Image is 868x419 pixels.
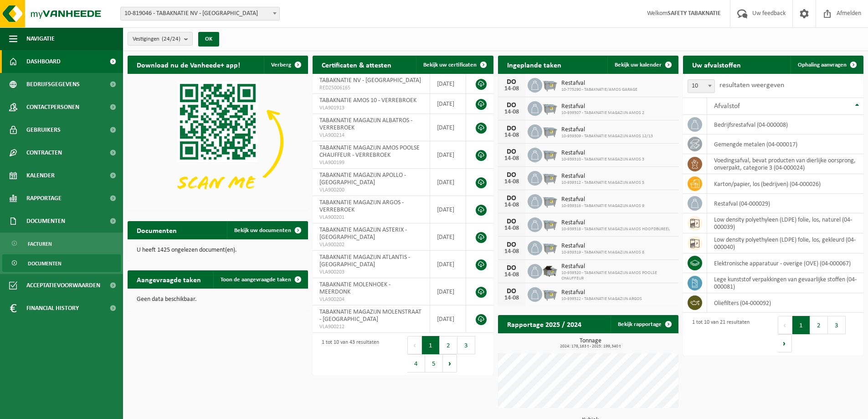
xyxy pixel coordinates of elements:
[264,56,307,74] button: Verberg
[26,210,65,233] span: Documenten
[430,305,467,333] td: [DATE]
[319,172,406,186] span: TABAKNATIE MAGAZIJN APOLLO - [GEOGRAPHIC_DATA]
[26,119,61,141] span: Gebruikers
[503,78,521,86] div: DO
[503,225,521,232] div: 14-08
[430,169,467,196] td: [DATE]
[503,171,521,179] div: DO
[319,296,422,303] span: VLA900204
[430,196,467,223] td: [DATE]
[561,126,653,134] span: Restafval
[561,219,670,227] span: Restafval
[430,223,467,251] td: [DATE]
[503,125,521,132] div: DO
[542,263,558,278] img: WB-5000-GAL-GY-01
[319,159,422,166] span: VLA900199
[128,221,186,239] h2: Documenten
[503,86,521,92] div: 14-08
[561,289,642,296] span: Restafval
[561,134,653,139] span: 10-939309 - TABAKNATIE MAGAZIJN AMOS 12/13
[313,56,401,73] h2: Certificaten & attesten
[542,77,558,92] img: WB-2500-GAL-GY-01
[561,80,637,87] span: Restafval
[719,82,784,89] label: resultaten weergeven
[133,32,180,46] span: Vestigingen
[707,154,863,174] td: voedingsafval, bevat producten van dierlijke oorsprong, onverpakt, categorie 3 (04-000024)
[707,115,863,134] td: bedrijfsrestafval (04-000008)
[683,56,750,73] h2: Uw afvalstoffen
[443,354,457,372] button: Next
[542,170,558,185] img: WB-2500-GAL-GY-01
[561,150,644,157] span: Restafval
[561,173,644,180] span: Restafval
[503,132,521,139] div: 14-08
[561,157,644,162] span: 10-939310 - TABAKNATIE MAGAZIJN AMOS 3
[503,288,521,295] div: DO
[561,196,644,203] span: Restafval
[430,278,467,305] td: [DATE]
[120,7,280,21] span: 10-819046 - TABAKNATIE NV - ANTWERPEN
[128,74,308,209] img: Download de VHEPlus App
[503,148,521,155] div: DO
[234,228,291,233] span: Bekijk uw documenten
[503,218,521,225] div: DO
[798,62,847,68] span: Ophaling aanvragen
[430,94,467,114] td: [DATE]
[2,254,121,272] a: Documenten
[26,96,79,119] span: Contactpersonen
[542,286,558,301] img: WB-2500-GAL-GY-01
[26,274,100,297] span: Acceptatievoorwaarden
[319,214,422,221] span: VLA900201
[542,193,558,208] img: WB-2500-GAL-GY-01
[213,270,307,289] a: Toon de aangevraagde taken
[561,87,637,93] span: 10-775290 - TABAKNATIE/AMOS GARAGE
[319,132,422,139] span: VLA900214
[542,146,558,162] img: WB-2500-GAL-GY-01
[221,277,291,283] span: Toon de aangevraagde taken
[227,221,307,239] a: Bekijk uw documenten
[561,203,644,209] span: 10-939316 - TABAKNATIE MAGAZIJN AMOS 9
[319,117,412,131] span: TABAKNATIE MAGAZIJN ALBATROS - VERREBROEK
[561,270,674,281] span: 10-939320 - TABAKNATIE MAGAZIJN AMOS POOLSE CHAUFFEUR
[28,255,62,272] span: Documenten
[319,254,410,268] span: TABAKNATIE MAGAZIJN ATLANTIS - [GEOGRAPHIC_DATA]
[561,296,642,302] span: 10-939322 - TABAKNATIE MAGAZIJN ARGOS
[430,251,467,278] td: [DATE]
[2,235,121,252] a: Facturen
[423,62,477,68] span: Bekijk uw certificaten
[430,74,467,94] td: [DATE]
[561,227,670,232] span: 10-939318 - TABAKNATIE MAGAZIJN AMOS HOOFDBUREEL
[319,323,422,331] span: VLA900212
[319,227,407,241] span: TABAKNATIE MAGAZIJN ASTERIX - [GEOGRAPHIC_DATA]
[319,77,421,84] span: TABAKNATIE NV - [GEOGRAPHIC_DATA]
[319,186,422,194] span: VLA900200
[498,315,591,333] h2: Rapportage 2025 / 2024
[778,334,792,352] button: Next
[828,316,846,334] button: 3
[778,316,792,334] button: Previous
[707,174,863,194] td: karton/papier, los (bedrijven) (04-000026)
[128,56,249,73] h2: Download nu de Vanheede+ app!
[319,199,404,213] span: TABAKNATIE MAGAZIJN ARGOS - VERREBROEK
[26,27,55,50] span: Navigatie
[137,296,299,303] p: Geen data beschikbaar.
[430,141,467,169] td: [DATE]
[319,84,422,92] span: RED25006165
[422,336,440,354] button: 1
[271,62,291,68] span: Verberg
[128,270,210,288] h2: Aangevraagde taken
[503,102,521,109] div: DO
[707,134,863,154] td: gemengde metalen (04-000017)
[688,79,715,93] span: 10
[128,32,193,46] button: Vestigingen(24/24)
[611,315,678,333] a: Bekijk rapportage
[707,253,863,273] td: elektronische apparatuur - overige (OVE) (04-000067)
[319,104,422,112] span: VLA901913
[707,194,863,213] td: restafval (04-000029)
[503,202,521,208] div: 14-08
[503,272,521,278] div: 14-08
[688,80,714,93] span: 10
[503,179,521,185] div: 14-08
[503,109,521,115] div: 14-08
[707,273,863,293] td: lege kunststof verpakkingen van gevaarlijke stoffen (04-000081)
